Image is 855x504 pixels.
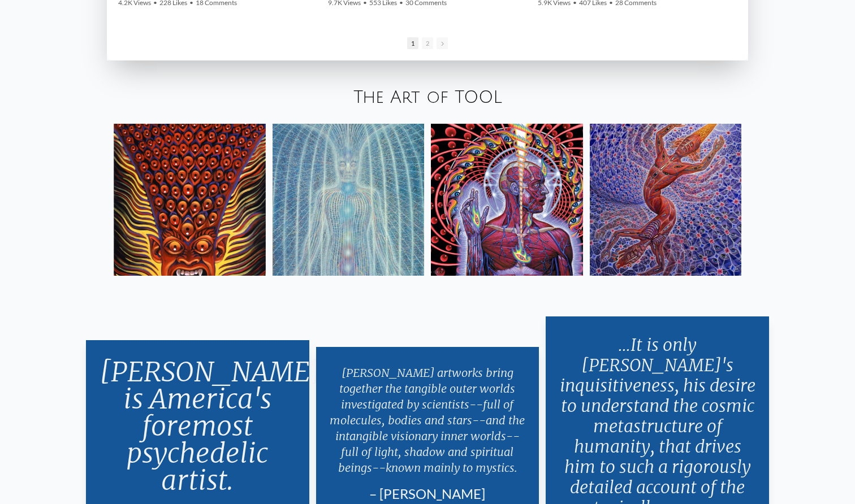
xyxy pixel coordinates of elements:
[330,360,526,480] p: [PERSON_NAME] artworks bring together the tangible outer worlds investigated by scientists--full ...
[353,88,502,107] a: The Art of TOOL
[422,37,433,49] span: 2
[407,37,418,49] span: 1
[100,354,296,498] p: [PERSON_NAME] is America's foremost psychedelic artist.
[330,485,526,503] div: – [PERSON_NAME]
